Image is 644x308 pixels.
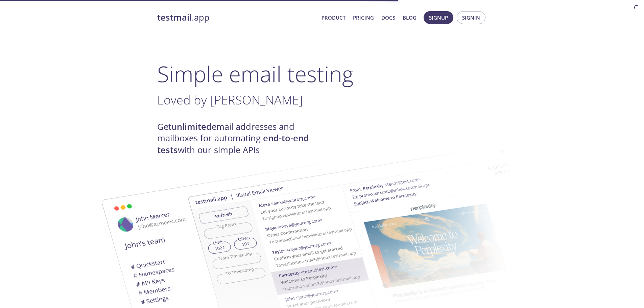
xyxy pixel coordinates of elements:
[157,91,303,108] span: Loved by [PERSON_NAME]
[157,132,309,156] strong: end-to-end tests
[462,13,480,22] span: Signin
[157,11,192,23] strong: testmail
[381,13,395,22] a: Docs
[457,11,485,24] button: Signin
[157,61,487,87] h1: Simple email testing
[171,121,212,133] strong: unlimited
[157,121,322,156] h4: Get email addresses and mailboxes for automating with our simple APIs
[157,12,316,23] a: testmail.app
[353,13,374,22] a: Pricing
[321,13,345,22] a: Product
[424,11,453,24] button: Signup
[403,13,416,22] a: Blog
[429,13,448,22] span: Signup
